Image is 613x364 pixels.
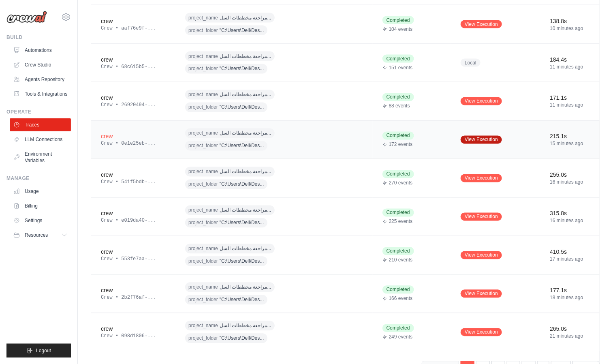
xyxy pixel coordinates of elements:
span: project_name [188,92,218,98]
span: Completed [382,209,414,217]
span: Completed [382,55,414,63]
div: project_name: مراجعة مخططات السلامة لمشروع البرج التجاري - دفعة أكتوبر 2025, project_folder: "C:\... [185,89,341,114]
div: Build [6,34,71,41]
span: Completed [382,93,414,101]
div: project_name: مراجعة مخططات السلامة لمشروع البرج التجاري - دفعة أكتوبر 2025, project_folder: "C:\... [185,12,341,37]
span: Completed [382,170,414,178]
span: مراجعة مخططات السل... [220,246,271,252]
a: Traces [10,118,71,131]
span: project_folder [188,143,218,149]
div: 15 minutes ago [550,141,590,147]
span: project_name [188,169,218,175]
div: 16 minutes ago [550,218,590,224]
span: project_folder [188,66,218,72]
button: Logout [6,344,71,358]
span: 249 events [389,334,413,340]
a: Environment Variables [10,148,71,167]
span: 172 events [389,141,413,148]
span: "C:\Users\Dell\Des... [220,66,264,72]
div: project_name: مراجعة مخططات السلامة لمشروع البرج التجاري - دفعة أكتوبر 2025, project_folder: "C:\... [185,204,341,229]
tr: View details for crew execution [91,274,600,313]
a: View Execution [461,328,502,336]
span: 151 events [389,64,413,71]
a: Crew Studio [10,58,71,71]
span: "C:\Users\Dell\Des... [220,27,264,34]
span: Completed [382,286,414,294]
span: project_folder [188,27,218,34]
div: crew [101,17,166,25]
div: 184.4s [550,56,590,64]
div: 138.8s [550,17,590,25]
span: 210 events [389,257,413,263]
div: Crew • 553fe7aa-... [101,256,166,263]
div: crew [101,248,166,256]
span: Logout [36,347,51,354]
a: View Execution [461,136,502,144]
div: 11 minutes ago [550,64,590,70]
a: View Execution [461,97,502,105]
span: project_name [188,207,218,214]
div: 17 minutes ago [550,256,590,263]
span: مراجعة مخططات السل... [220,130,271,137]
a: Usage [10,185,71,198]
span: "C:\Users\Dell\Des... [220,181,264,188]
span: 88 events [389,103,410,109]
tr: View details for crew execution [91,159,600,197]
tr: View details for crew execution [91,82,600,120]
div: project_name: مراجعة مخططات السلامة لمشروع البرج التجاري - دفعة أكتوبر 2025, project_folder: "C:\... [185,320,341,345]
div: crew [101,287,166,295]
a: Automations [10,44,71,57]
span: 270 events [389,180,413,186]
div: crew [101,133,166,141]
span: مراجعة مخططات السل... [220,169,271,175]
img: Logo [6,11,47,23]
span: "C:\Users\Dell\Des... [220,297,264,303]
span: 166 events [389,295,413,302]
a: Billing [10,199,71,212]
a: View Execution [461,174,502,182]
div: crew [101,171,166,179]
div: 265.0s [550,325,590,333]
span: Completed [382,132,414,140]
tr: View details for crew execution [91,313,600,351]
tr: View details for crew execution [91,197,600,236]
tr: View details for crew execution [91,5,600,43]
span: project_folder [188,220,218,226]
span: مراجعة مخططات السل... [220,92,271,98]
span: project_name [188,246,218,252]
div: crew [101,94,166,102]
tr: View details for crew execution [91,43,600,82]
tr: View details for crew execution [91,236,600,274]
div: 255.0s [550,171,590,179]
div: Crew • 0e1e25eb-... [101,141,166,147]
span: Completed [382,324,414,332]
div: Crew • 541f5bdb-... [101,179,166,186]
span: "C:\Users\Dell\Des... [220,104,264,111]
div: 16 minutes ago [550,179,590,186]
span: "C:\Users\Dell\Des... [220,258,264,265]
span: 104 events [389,26,413,32]
span: مراجعة مخططات السل... [220,284,271,291]
a: View Execution [461,213,502,221]
div: Crew • 098d1806-... [101,333,166,340]
a: View Execution [461,251,502,259]
div: 215.1s [550,133,590,141]
div: project_name: مراجعة مخططات السلامة لمشروع البرج التجاري - دفعة أكتوبر 2025, project_folder: "C:\... [185,50,341,75]
div: 10 minutes ago [550,25,590,32]
span: "C:\Users\Dell\Des... [220,335,264,342]
div: 11 minutes ago [550,102,590,109]
div: Operate [6,109,71,115]
span: 225 events [389,218,413,225]
div: Manage [6,175,71,182]
tr: View details for crew execution [91,120,600,159]
div: Crew • 68c615b5-... [101,64,166,70]
a: LLM Connections [10,133,71,146]
div: crew [101,210,166,218]
div: Crew • 2b2f76af-... [101,295,166,301]
span: project_folder [188,258,218,265]
span: Completed [382,247,414,255]
a: Settings [10,214,71,227]
span: مراجعة مخططات السل... [220,207,271,214]
span: project_name [188,15,218,21]
div: project_name: مراجعة مخططات السلامة لمشروع البرج التجاري - دفعة أكتوبر 2025, project_folder: "C:\... [185,281,341,306]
